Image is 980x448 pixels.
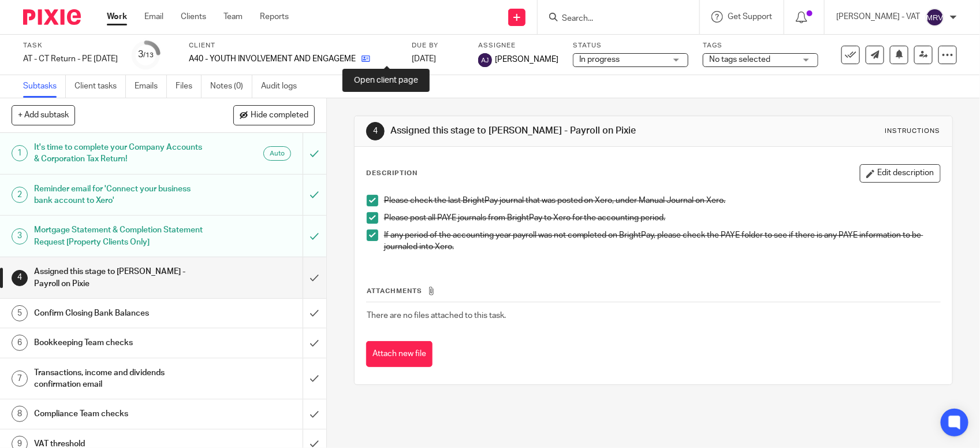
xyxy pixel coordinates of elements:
div: Instructions [885,127,941,136]
a: Subtasks [23,75,66,98]
p: Please post all PAYE journals from BrightPay to Xero for the accounting period. [384,212,940,224]
div: 1 [12,145,28,161]
p: A40 - YOUTH INVOLVEMENT AND ENGAGEMENT LAB [189,53,356,65]
img: svg%3E [478,53,492,67]
small: /13 [144,52,154,58]
div: 4 [12,270,28,286]
label: Due by [412,41,464,50]
div: 7 [12,371,28,387]
span: Attachments [367,288,422,294]
a: Work [107,11,127,23]
label: Client [189,41,397,50]
h1: Transactions, income and dividends confirmation email [34,364,206,394]
div: AT - CT Return - PE [DATE] [23,53,118,65]
a: Audit logs [261,75,305,98]
a: Files [176,75,202,98]
div: 2 [12,187,28,203]
img: Pixie [23,9,81,25]
a: Clients [181,11,206,23]
div: 3 [12,228,28,245]
button: Hide completed [233,105,315,125]
a: Client tasks [74,75,126,98]
img: svg%3E [926,8,944,27]
a: Emails [135,75,167,98]
div: 5 [12,305,28,321]
span: [DATE] [412,55,436,63]
label: Assignee [478,41,558,50]
button: Attach new file [366,341,433,367]
div: AT - CT Return - PE 31-05-2025 [23,53,118,65]
h1: It's time to complete your Company Accounts & Corporation Tax Return! [34,139,206,168]
div: Auto [263,146,291,161]
h1: Reminder email for 'Connect your business bank account to Xero' [34,180,206,210]
a: Team [223,11,243,23]
div: 3 [139,48,154,61]
div: 8 [12,406,28,422]
span: Hide completed [251,111,308,120]
input: Search [561,14,665,24]
h1: Bookkeeping Team checks [34,334,206,351]
h1: Compliance Team checks [34,405,206,423]
span: [PERSON_NAME] [495,54,558,65]
p: Description [366,169,418,178]
a: Email [144,11,163,23]
div: 4 [366,122,385,140]
span: In progress [579,55,620,64]
div: 6 [12,335,28,351]
h1: Assigned this stage to [PERSON_NAME] - Payroll on Pixie [34,263,206,293]
a: Reports [260,11,289,23]
h1: Assigned this stage to [PERSON_NAME] - Payroll on Pixie [390,125,678,137]
p: If any period of the accounting year payroll was not completed on BrightPay, please check the PAY... [384,229,940,253]
h1: Mortgage Statement & Completion Statement Request [Property Clients Only] [34,221,206,251]
span: No tags selected [709,55,770,64]
span: There are no files attached to this task. [367,312,506,320]
button: + Add subtask [12,105,75,125]
h1: Confirm Closing Bank Balances [34,305,206,322]
p: [PERSON_NAME] - VAT [836,11,920,23]
label: Task [23,41,118,50]
button: Edit description [860,164,941,183]
label: Tags [703,41,818,50]
p: Please check the last BrightPay journal that was posted on Xero, under Manual Journal on Xero. [384,195,940,206]
a: Notes (0) [210,75,252,98]
label: Status [573,41,688,50]
span: Get Support [728,13,772,21]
